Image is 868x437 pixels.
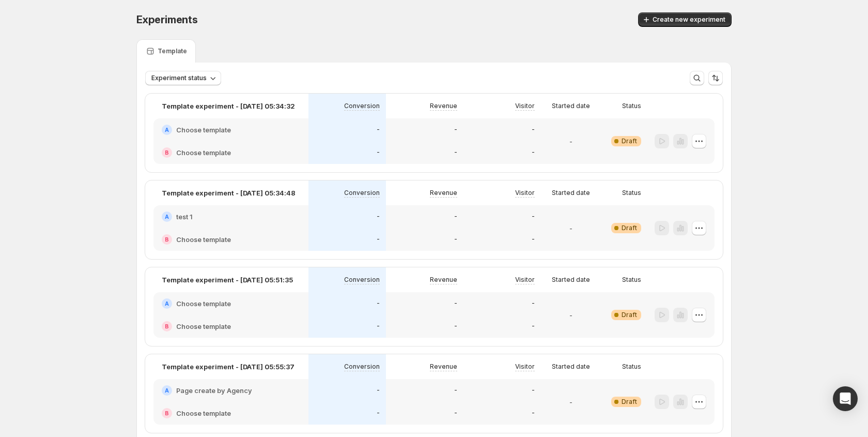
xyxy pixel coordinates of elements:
[622,311,637,319] span: Draft
[377,386,380,395] p: -
[145,71,221,85] button: Experiment status
[344,363,380,371] p: Conversion
[515,276,535,284] p: Visitor
[377,148,380,157] p: -
[377,235,380,244] p: -
[569,397,572,407] p: -
[165,387,169,394] h2: A
[136,13,198,26] span: Experiments
[454,126,457,134] p: -
[622,224,637,232] span: Draft
[622,137,637,145] span: Draft
[176,147,231,158] h2: Choose template
[377,409,380,417] p: -
[165,300,169,307] h2: A
[165,323,169,329] h2: B
[833,386,858,411] div: Open Intercom Messenger
[622,189,641,197] p: Status
[377,299,380,308] p: -
[344,276,380,284] p: Conversion
[430,102,457,110] p: Revenue
[552,102,590,110] p: Started date
[454,148,457,157] p: -
[162,188,296,198] p: Template experiment - [DATE] 05:34:48
[344,189,380,197] p: Conversion
[569,223,572,233] p: -
[377,213,380,221] p: -
[176,212,193,222] h2: test 1
[454,235,457,244] p: -
[430,189,457,197] p: Revenue
[622,102,641,110] p: Status
[515,363,535,371] p: Visitor
[653,16,725,24] span: Create new experiment
[165,410,169,416] h2: B
[532,213,535,221] p: -
[176,321,231,331] h2: Choose template
[638,12,732,27] button: Create new experiment
[532,235,535,244] p: -
[162,101,295,111] p: Template experiment - [DATE] 05:34:32
[532,386,535,395] p: -
[176,298,231,309] h2: Choose template
[344,102,380,110] p: Conversion
[532,409,535,417] p: -
[454,322,457,330] p: -
[532,322,535,330] p: -
[176,125,231,135] h2: Choose template
[454,213,457,221] p: -
[569,310,572,320] p: -
[158,47,187,55] p: Template
[622,363,641,371] p: Status
[430,363,457,371] p: Revenue
[515,102,535,110] p: Visitor
[532,148,535,157] p: -
[377,126,380,134] p: -
[176,234,231,245] h2: Choose template
[162,361,295,372] p: Template experiment - [DATE] 05:55:37
[162,275,293,285] p: Template experiment - [DATE] 05:51:35
[532,126,535,134] p: -
[454,299,457,308] p: -
[165,127,169,133] h2: A
[515,189,535,197] p: Visitor
[532,299,535,308] p: -
[176,408,231,418] h2: Choose template
[377,322,380,330] p: -
[454,386,457,395] p: -
[165,214,169,220] h2: A
[430,276,457,284] p: Revenue
[165,236,169,243] h2: B
[165,149,169,156] h2: B
[622,276,641,284] p: Status
[552,276,590,284] p: Started date
[569,136,572,146] p: -
[176,385,252,396] h2: Page create by Agency
[454,409,457,417] p: -
[552,363,590,371] p: Started date
[622,398,637,406] span: Draft
[552,189,590,197] p: Started date
[151,74,207,82] span: Experiment status
[708,71,723,85] button: Sort the results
